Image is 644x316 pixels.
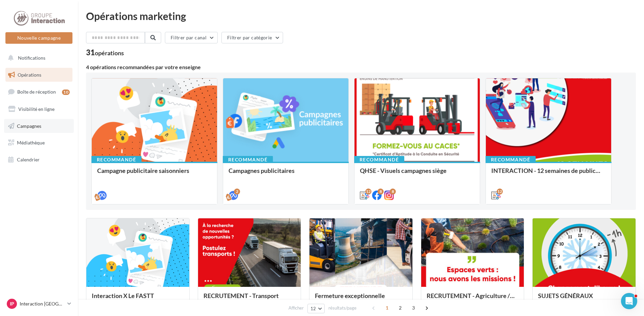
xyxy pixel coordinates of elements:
[17,123,41,129] span: Campagnes
[91,156,142,163] div: Recommandé
[10,300,14,307] span: IP
[203,292,296,306] div: RECRUTEMENT - Transport
[360,167,474,181] div: QHSE - Visuels campagnes siège
[86,11,636,21] div: Opérations marketing
[86,64,636,70] div: 4 opérations recommandées par votre enseigne
[4,84,74,99] a: Boîte de réception10
[17,89,56,95] span: Boîte de réception
[365,189,371,195] div: 12
[17,157,40,162] span: Calendrier
[354,156,404,163] div: Recommandé
[310,306,316,311] span: 12
[486,156,536,163] div: Recommandé
[4,136,74,150] a: Médiathèque
[17,140,45,145] span: Médiathèque
[223,156,273,163] div: Recommandé
[4,68,74,82] a: Opérations
[4,51,71,65] button: Notifications
[18,55,45,61] span: Notifications
[328,305,357,311] span: résultats/page
[4,153,74,167] a: Calendrier
[390,189,396,195] div: 8
[18,106,55,112] span: Visibilité en ligne
[221,32,283,43] button: Filtrer par catégorie
[92,292,184,306] div: Interaction X Le FASTT
[20,300,65,307] p: Interaction [GEOGRAPHIC_DATA]
[491,167,606,181] div: INTERACTION - 12 semaines de publication
[378,189,384,195] div: 8
[86,49,124,56] div: 31
[4,102,74,116] a: Visibilité en ligne
[165,32,218,43] button: Filtrer par canal
[234,189,240,195] div: 2
[5,297,72,310] a: IP Interaction [GEOGRAPHIC_DATA]
[18,72,41,78] span: Opérations
[427,292,519,306] div: RECRUTEMENT - Agriculture / Espaces verts
[288,305,304,311] span: Afficher
[315,292,407,306] div: Fermeture exceptionnelle
[382,302,392,313] span: 1
[4,119,74,133] a: Campagnes
[621,293,637,309] iframe: Intercom live chat
[408,302,419,313] span: 3
[5,32,72,44] button: Nouvelle campagne
[97,167,212,181] div: Campagne publicitaire saisonniers
[95,50,124,56] div: opérations
[538,292,630,306] div: SUJETS GÉNÉRAUX
[395,302,406,313] span: 2
[497,189,503,195] div: 12
[62,90,70,95] div: 10
[307,304,325,313] button: 12
[229,167,343,181] div: Campagnes publicitaires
